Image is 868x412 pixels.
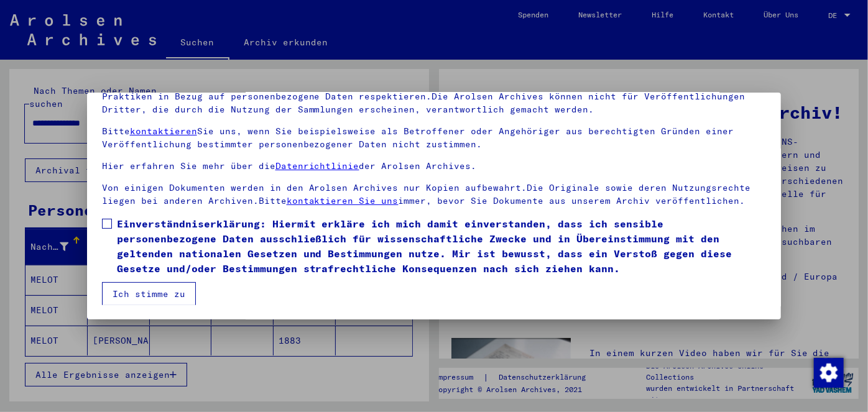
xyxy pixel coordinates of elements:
a: kontaktieren [130,126,197,137]
p: Von einigen Dokumenten werden in den Arolsen Archives nur Kopien aufbewahrt.Die Originale sowie d... [102,181,767,208]
a: Datenrichtlinie [275,160,359,172]
div: Zustimmung ändern [813,357,843,387]
img: Zustimmung ändern [814,358,844,388]
p: Bitte Sie uns, wenn Sie beispielsweise als Betroffener oder Angehöriger aus berechtigten Gründen ... [102,125,767,151]
a: kontaktieren Sie uns [287,195,399,206]
span: Einverständniserklärung: Hiermit erkläre ich mich damit einverstanden, dass ich sensible personen... [117,216,767,276]
p: Hier erfahren Sie mehr über die der Arolsen Archives. [102,160,767,173]
button: Ich stimme zu [102,282,196,306]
